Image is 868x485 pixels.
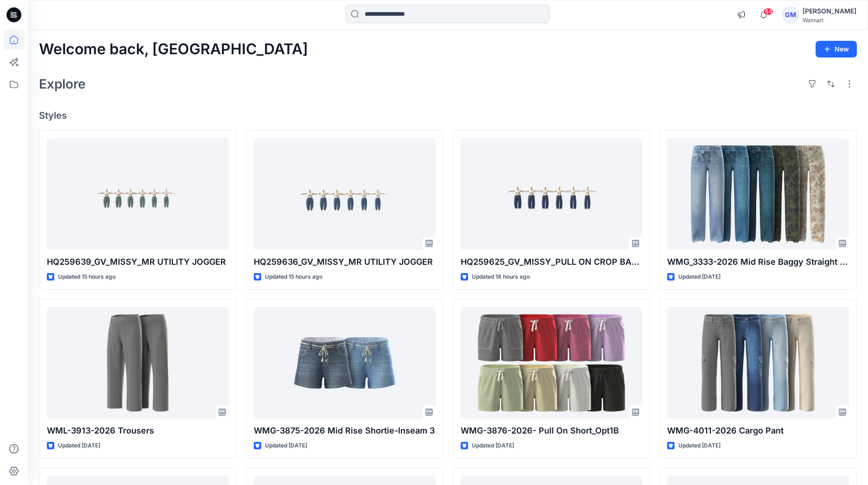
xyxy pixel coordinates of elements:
p: HQ259625_GV_MISSY_PULL ON CROP BARREL [461,255,643,268]
a: WMG-3875-2026 Mid Rise Shortie-Inseam 3 [254,307,436,419]
p: WMG_3333-2026 Mid Rise Baggy Straight Pant [667,255,849,268]
a: WMG_3333-2026 Mid Rise Baggy Straight Pant [667,138,849,250]
h2: Welcome back, [GEOGRAPHIC_DATA] [39,41,308,58]
p: Updated [DATE] [472,441,514,451]
p: WMG-3876-2026- Pull On Short_Opt1B [461,424,643,437]
p: Updated 15 hours ago [58,272,116,282]
button: New [816,41,857,57]
p: WMG-3875-2026 Mid Rise Shortie-Inseam 3 [254,424,436,437]
a: HQ259636_GV_MISSY_MR UTILITY JOGGER [254,138,436,250]
span: 64 [763,8,773,15]
p: Updated 18 hours ago [472,272,530,282]
p: Updated [DATE] [265,441,307,451]
p: Updated [DATE] [678,441,720,451]
h2: Explore [39,77,86,91]
div: [PERSON_NAME] [803,6,856,17]
p: HQ259636_GV_MISSY_MR UTILITY JOGGER [254,255,436,268]
div: GM [782,6,799,23]
a: WMG-3876-2026- Pull On Short_Opt1B [461,307,643,419]
div: Walmart [803,17,856,24]
p: Updated [DATE] [58,441,100,451]
a: WMG-4011-2026 Cargo Pant [667,307,849,419]
a: HQ259639_GV_MISSY_MR UTILITY JOGGER [47,138,229,250]
p: WMG-4011-2026 Cargo Pant [667,424,849,437]
a: HQ259625_GV_MISSY_PULL ON CROP BARREL [461,138,643,250]
p: HQ259639_GV_MISSY_MR UTILITY JOGGER [47,255,229,268]
p: Updated 15 hours ago [265,272,322,282]
h4: Styles [39,110,857,121]
a: WML-3913-2026 Trousers [47,307,229,419]
p: WML-3913-2026 Trousers [47,424,229,437]
p: Updated [DATE] [678,272,720,282]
